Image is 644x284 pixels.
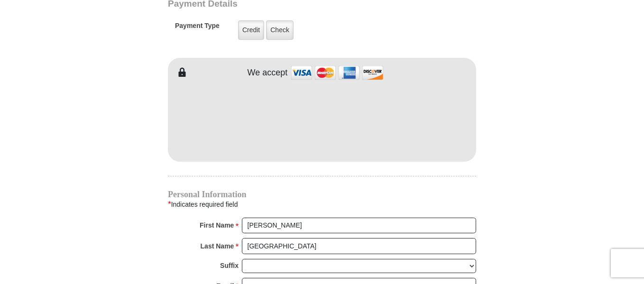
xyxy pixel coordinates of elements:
[200,219,234,232] strong: First Name
[175,22,220,35] h5: Payment Type
[220,259,239,272] strong: Suffix
[238,20,264,40] label: Credit
[290,63,385,83] img: credit cards accepted
[201,239,234,253] strong: Last Name
[168,191,476,198] h4: Personal Information
[266,20,294,40] label: Check
[248,68,288,78] h4: We accept
[168,198,476,211] div: Indicates required field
